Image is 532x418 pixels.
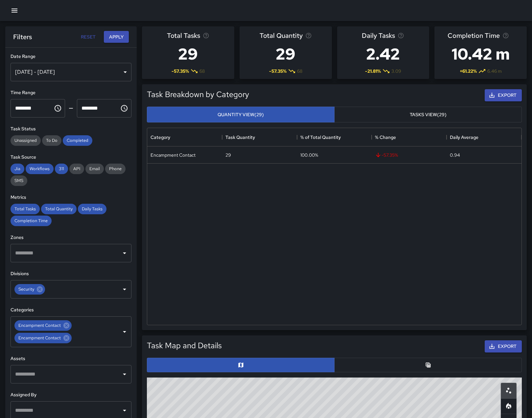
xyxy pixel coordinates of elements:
div: Unassigned [11,135,41,146]
div: [DATE] - [DATE] [11,63,131,81]
div: Category [147,128,222,146]
div: Task Quantity [225,128,255,146]
button: Apply [104,31,129,43]
svg: Average time taken to complete tasks in the selected period, compared to the previous period. [502,32,509,39]
span: Security [14,285,38,293]
span: Daily Tasks [362,30,395,41]
div: 29 [225,152,231,158]
div: Encampment Contact [14,320,72,331]
span: To Do [42,138,61,143]
svg: Table [425,362,431,368]
div: Completed [63,135,92,146]
div: Daily Tasks [78,204,106,214]
h6: Metrics [11,194,131,201]
h3: 10.42 m [448,41,514,67]
span: Workflows [26,166,54,171]
svg: Scatterplot [505,387,513,395]
span: Completed [63,138,92,143]
svg: Heatmap [505,402,513,410]
div: Task Quantity [222,128,297,146]
div: 311 [55,164,68,174]
span: Encampment Contact [14,334,65,342]
span: Email [85,166,104,171]
div: API [69,164,84,174]
span: Total Tasks [11,206,40,212]
div: 0.94 [450,152,460,158]
div: % of Total Quantity [300,128,341,146]
button: Open [120,327,129,336]
h3: 2.42 [362,41,404,67]
div: SMS [11,175,27,186]
h6: Assigned By [11,391,131,399]
svg: Map [238,362,244,368]
div: Completion Time [11,216,52,226]
span: 311 [55,166,68,171]
div: Total Tasks [11,204,40,214]
h6: Categories [11,306,131,314]
button: Quantity View(29) [147,107,335,123]
span: -57.35 % [172,68,189,74]
h6: Assets [11,355,131,362]
h5: Task Map and Details [147,340,222,351]
h6: Date Range [11,53,131,60]
span: -57.35 % [269,68,287,74]
h3: 29 [167,41,209,67]
span: 6.46 m [487,68,502,74]
button: Scatterplot [501,383,517,399]
span: Encampment Contact [14,322,65,329]
button: Choose time, selected time is 11:59 PM [118,102,131,115]
span: Total Quantity [41,206,77,212]
h6: Divisions [11,270,131,277]
div: Encampment Contact [14,333,72,343]
h6: Filters [13,32,32,42]
button: Export [485,89,522,101]
span: + 61.22 % [460,68,477,74]
span: API [69,166,84,171]
span: Total Tasks [167,30,200,41]
div: Phone [105,164,126,174]
button: Table [334,358,522,372]
h6: Task Source [11,154,131,161]
div: Encampment Contact [150,152,196,158]
span: Completion Time [448,30,500,41]
button: Open [120,285,129,294]
div: % Change [375,128,396,146]
span: Total Quantity [260,30,303,41]
div: % Change [372,128,447,146]
span: 68 [297,68,302,74]
span: -21.81 % [365,68,381,74]
button: Open [120,370,129,379]
div: % of Total Quantity [297,128,372,146]
div: Jia [11,164,24,174]
button: Heatmap [501,398,517,414]
div: Total Quantity [41,204,77,214]
span: SMS [11,178,27,183]
button: Choose time, selected time is 12:00 AM [51,102,64,115]
svg: Total number of tasks in the selected period, compared to the previous period. [203,32,209,39]
span: -57.35 % [375,152,398,158]
div: Daily Average [450,128,478,146]
span: Daily Tasks [78,206,106,212]
h6: Task Status [11,125,131,133]
div: Category [150,128,170,146]
div: Email [85,164,104,174]
div: To Do [42,135,61,146]
span: 3.09 [391,68,401,74]
span: 68 [199,68,205,74]
h6: Time Range [11,89,131,96]
span: Phone [105,166,126,171]
button: Open [120,248,129,258]
span: Jia [11,166,24,171]
button: Open [120,406,129,415]
div: Daily Average [447,128,521,146]
button: Reset [78,31,99,43]
span: Unassigned [11,138,41,143]
svg: Average number of tasks per day in the selected period, compared to the previous period. [398,32,404,39]
button: Tasks View(29) [334,107,522,123]
h6: Zones [11,234,131,241]
h5: Task Breakdown by Category [147,89,249,100]
h3: 29 [260,41,312,67]
span: Completion Time [11,218,52,223]
div: Workflows [26,164,54,174]
button: Map [147,358,335,372]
